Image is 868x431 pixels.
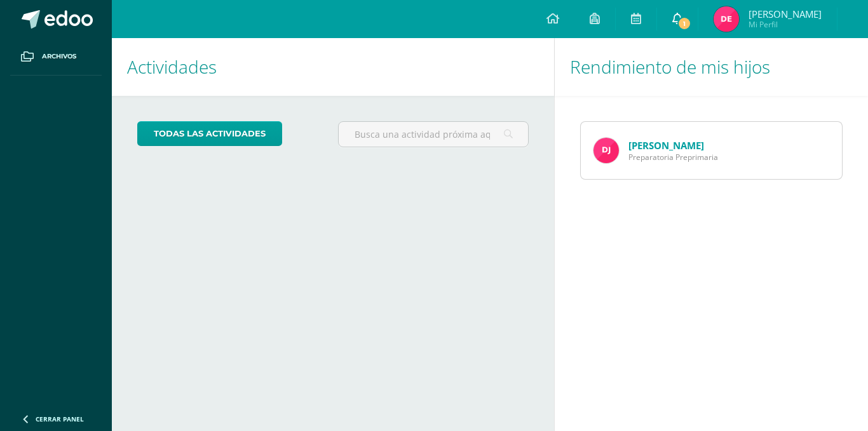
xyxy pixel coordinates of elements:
[137,121,282,146] a: todas las Actividades
[749,19,822,30] span: Mi Perfil
[570,38,853,96] h1: Rendimiento de mis hijos
[36,414,84,423] span: Cerrar panel
[42,51,76,62] span: Archivos
[714,6,739,32] img: d4f6e5c0bc45087b9b3a0da2d030ce7c.png
[339,122,528,147] input: Busca una actividad próxima aquí...
[749,8,822,20] span: [PERSON_NAME]
[593,138,619,163] img: 8b8f440b36bc031fd3024012e67e8481.png
[127,38,539,96] h1: Actividades
[10,38,102,76] a: Archivos
[677,17,691,30] span: 1
[628,152,718,162] span: Preparatoria Preprimaria
[628,139,704,152] a: [PERSON_NAME]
